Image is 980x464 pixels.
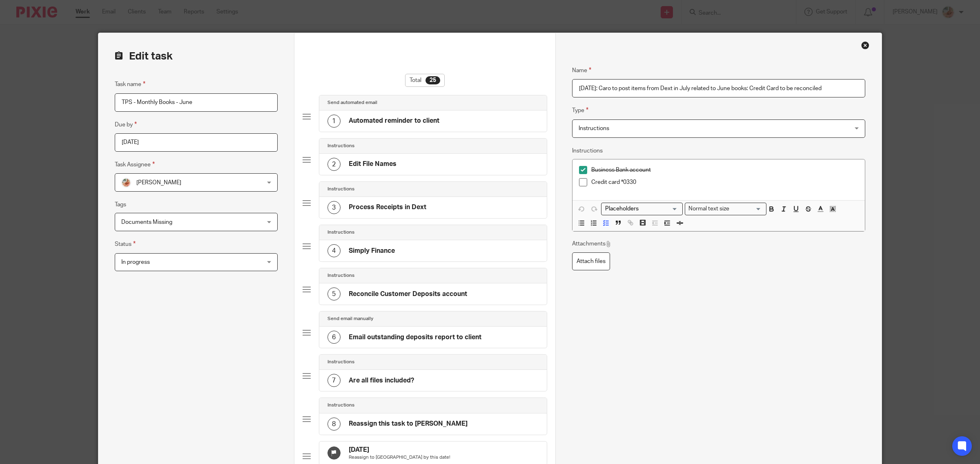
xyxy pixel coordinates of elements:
[327,331,341,344] div: 6
[601,203,683,215] div: Search for option
[591,178,858,186] p: Credit card *0330
[327,143,354,149] h4: Instructions
[685,203,766,215] div: Search for option
[121,259,150,265] span: In progress
[591,166,858,174] p: Business Bank account
[327,201,341,214] div: 3
[327,99,377,106] h4: Send automated email
[136,180,181,186] span: [PERSON_NAME]
[327,158,341,171] div: 2
[327,359,354,365] h4: Instructions
[115,201,126,209] label: Tags
[115,239,136,249] label: Status
[861,41,869,49] div: Close this dialog window
[327,244,341,257] div: 4
[349,333,481,342] h4: Email outstanding deposits report to client
[327,229,354,236] h4: Instructions
[115,80,145,89] label: Task name
[572,106,588,115] label: Type
[327,115,341,128] div: 1
[121,219,172,225] span: Documents Missing
[327,287,341,300] div: 5
[349,446,450,454] h4: [DATE]
[572,240,612,248] p: Attachments
[732,205,762,213] input: Search for option
[349,117,439,125] h4: Automated reminder to client
[115,120,137,129] label: Due by
[601,203,683,215] div: Placeholders
[349,454,450,461] p: Reassign to [GEOGRAPHIC_DATA] by this date!
[405,74,445,87] div: Total
[349,160,396,168] h4: Edit File Names
[349,420,468,428] h4: Reassign this task to [PERSON_NAME]
[115,133,278,152] input: Pick a date
[572,147,603,155] label: Instructions
[685,203,766,215] div: Text styles
[572,252,610,271] label: Attach files
[349,203,426,212] h4: Process Receipts in Dext
[602,205,678,213] input: Search for option
[687,205,731,213] span: Normal text size
[349,376,414,385] h4: Are all files included?
[115,49,278,63] h2: Edit task
[121,178,131,188] img: MIC.jpg
[327,186,354,192] h4: Instructions
[115,160,155,169] label: Task Assignee
[327,374,341,387] div: 7
[349,290,467,298] h4: Reconcile Customer Deposits account
[327,402,354,409] h4: Instructions
[425,76,440,84] div: 25
[572,66,591,75] label: Name
[327,272,354,279] h4: Instructions
[349,247,395,255] h4: Simply Finance
[327,418,341,431] div: 8
[327,316,373,322] h4: Send email manually
[579,126,609,131] span: Instructions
